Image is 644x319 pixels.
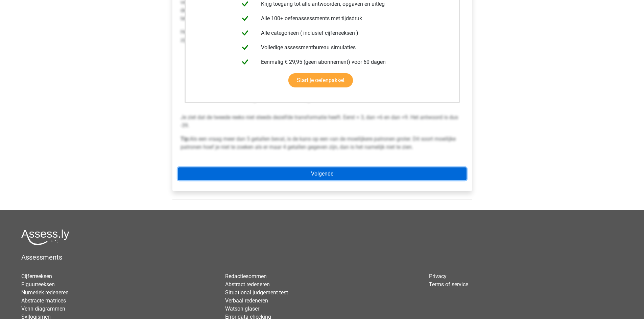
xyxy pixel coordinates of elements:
img: Alternating_Example_3_2.png [181,50,349,108]
a: Situational judgement test [225,289,288,296]
a: Volgende [178,167,467,180]
a: Verbaal redeneren [225,297,268,304]
p: Het andere patroon is moeilijker te vinden. Aangezien de stap van -18 tot -15 in principe geen ve... [181,28,464,44]
a: Abstract redeneren [225,281,270,288]
h5: Assessments [21,253,623,261]
a: Redactiesommen [225,273,267,280]
a: Cijferreeksen [21,273,52,280]
p: Als een vraag meer dan 5 getallen bevat, is de kans op een van de moeilijkere patronen groter. Di... [181,135,464,151]
a: Figuurreeksen [21,281,55,288]
a: Numeriek redeneren [21,289,69,296]
a: Start je oefenpakket [288,73,353,87]
a: Terms of service [429,281,468,288]
a: Abstracte matrices [21,297,66,304]
p: Je ziet dat de tweede reeks niet steeds dezelfde transformatie heeft. Eerst + 3, dan +6 en dan +9... [181,113,464,130]
b: Tip: [181,136,190,142]
a: Venn diagrammen [21,305,65,312]
img: Assessly logo [21,229,69,245]
a: Privacy [429,273,447,280]
a: Watson glaser [225,305,259,312]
